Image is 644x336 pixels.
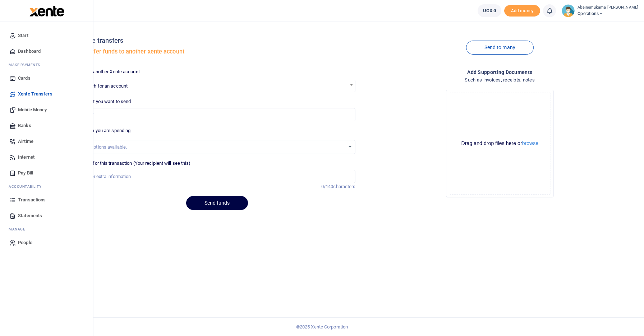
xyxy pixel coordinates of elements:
[6,86,87,102] a: Xente Transfers
[578,10,638,17] span: Operations
[79,80,356,92] span: Search for an account
[79,48,356,55] h5: Transfer funds to another xente account
[475,4,505,17] li: Wallet ballance
[79,127,130,134] label: Reason you are spending
[504,5,540,17] span: Add money
[12,227,26,232] span: anage
[18,122,31,129] span: Banks
[14,184,41,189] span: countability
[82,83,128,89] span: Search for an account
[504,8,540,13] a: Add money
[6,70,87,86] a: Cards
[18,48,41,55] span: Dashboard
[6,134,87,149] a: Airtime
[186,196,248,210] button: Send funds
[466,41,534,55] a: Send to many
[361,76,638,84] h4: Such as invoices, receipts, notes
[6,181,87,192] li: Ac
[6,102,87,118] a: Mobile Money
[6,59,87,70] li: M
[333,184,355,189] span: characters
[6,118,87,134] a: Banks
[12,62,40,67] span: ake Payments
[6,28,87,43] a: Start
[79,98,131,105] label: Amount you want to send
[84,144,345,151] div: No options available.
[6,165,87,181] a: Pay Bill
[18,154,34,161] span: Internet
[478,4,502,17] a: UGX 0
[578,5,638,11] small: Abeinemukama [PERSON_NAME]
[79,80,355,91] span: Search for an account
[29,8,64,13] a: logo-small logo-large logo-large
[6,224,87,235] li: M
[79,68,140,75] label: Select another Xente account
[79,37,356,45] h4: Xente transfers
[6,192,87,208] a: Transactions
[18,90,52,98] span: Xente Transfers
[522,141,538,146] button: browse
[446,90,554,197] div: File Uploader
[483,7,496,14] span: UGX 0
[18,169,33,177] span: Pay Bill
[6,43,87,59] a: Dashboard
[18,212,42,219] span: Statements
[6,235,87,251] a: People
[504,5,540,17] li: Toup your wallet
[18,239,32,246] span: People
[18,138,33,145] span: Airtime
[6,208,87,224] a: Statements
[18,106,47,113] span: Mobile Money
[6,149,87,165] a: Internet
[449,140,551,147] div: Drag and drop files here or
[562,4,638,17] a: profile-user Abeinemukama [PERSON_NAME] Operations
[18,75,31,82] span: Cards
[18,32,28,39] span: Start
[321,184,333,189] span: 0/140
[79,170,356,183] input: Enter extra information
[79,160,191,167] label: Memo for this transaction (Your recipient will see this)
[29,6,64,17] img: logo-large
[361,68,638,76] h4: Add supporting Documents
[18,196,46,204] span: Transactions
[79,108,356,122] input: UGX
[562,4,575,17] img: profile-user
